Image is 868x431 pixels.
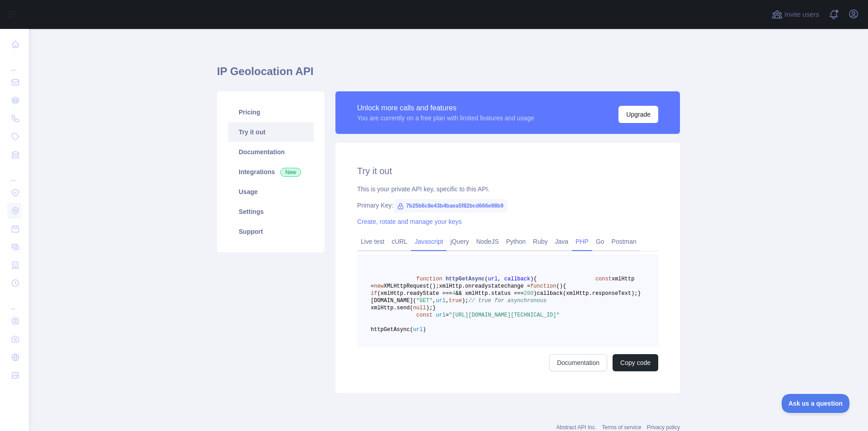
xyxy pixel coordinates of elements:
a: Abstract API Inc. [557,424,597,431]
span: , [446,298,449,304]
span: if [371,290,377,297]
span: New [280,168,301,177]
span: url [436,298,446,304]
span: xmlHttp.send( [371,305,413,311]
a: Support [228,222,314,242]
span: = [446,312,449,318]
div: Unlock more calls and features [357,103,534,114]
a: Privacy policy [647,424,680,431]
a: Integrations New [228,162,314,182]
button: Upgrade [618,106,658,123]
span: "GET" [416,298,433,304]
a: PHP [572,234,592,249]
span: function [416,276,443,282]
a: Documentation [228,142,314,162]
span: ); [462,298,468,304]
div: This is your private API key, specific to this API. [357,185,658,194]
a: Create, rotate and manage your keys [357,218,462,225]
a: Try it out [228,122,314,142]
a: Java [552,234,572,249]
a: Settings [228,202,314,222]
a: Ruby [529,234,552,249]
span: ) [533,290,537,297]
span: const [595,276,612,282]
a: Usage [228,182,314,202]
span: { [563,283,566,289]
span: } [433,305,436,311]
button: Invite users [770,7,821,22]
a: Documentation [549,354,607,371]
div: You are currently on a free plan with limited features and usage [357,114,534,123]
a: Live test [357,234,388,249]
div: ... [7,293,22,311]
span: [DOMAIN_NAME]( [371,298,416,304]
span: url, callback [488,276,530,282]
span: // true for asynchronous [468,298,547,304]
h2: Try it out [357,165,658,177]
span: true [449,298,462,304]
span: xmlHttp.onreadystatechange = [439,283,530,289]
div: ... [7,165,22,183]
span: ) [423,327,426,333]
span: callback(xmlHttp.responseText); [537,290,637,297]
div: Primary Key: [357,201,658,210]
iframe: Toggle Customer Support [782,394,850,413]
span: httpGetAsync [446,276,485,282]
span: null [413,305,426,311]
span: (xmlHttp.readyState === [377,290,452,297]
div: ... [7,54,22,72]
button: Copy code [613,354,658,371]
span: url [413,327,423,333]
span: Invite users [784,9,819,20]
span: ); [426,305,432,311]
span: new [374,283,384,289]
span: { [533,276,537,282]
a: NodeJS [472,234,502,249]
span: } [638,290,641,297]
a: Postman [608,234,640,249]
a: jQuery [447,234,472,249]
a: Terms of service [602,424,641,431]
span: ( [556,283,559,289]
a: cURL [388,234,411,249]
span: 4 [452,290,455,297]
span: 7b25b6c8e43b4baea5f82bcd666e98b9 [393,199,507,213]
a: Python [502,234,529,249]
span: const [416,312,433,318]
span: XMLHttpRequest(); [384,283,439,289]
span: && xmlHttp.status === [455,290,524,297]
span: function [530,283,557,289]
h1: IP Geolocation API [217,64,680,86]
span: url [436,312,446,318]
span: "[URL][DOMAIN_NAME][TECHNICAL_ID]" [449,312,560,318]
span: 200 [524,290,533,297]
a: Javascript [411,234,447,249]
span: ) [560,283,563,289]
span: httpGetAsync( [371,327,413,333]
span: , [433,298,436,304]
a: Pricing [228,102,314,122]
a: Go [592,234,608,249]
span: ) [530,276,533,282]
span: ( [485,276,488,282]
